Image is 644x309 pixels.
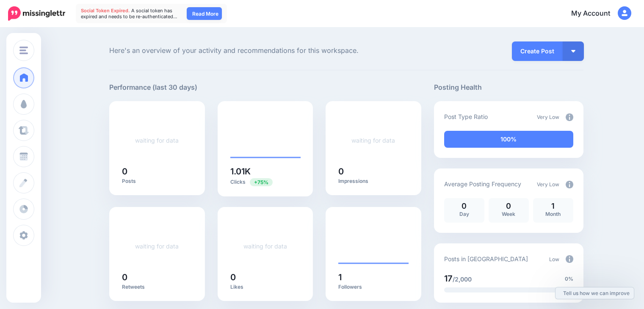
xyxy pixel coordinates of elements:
h5: Performance (last 30 days) [109,82,197,93]
p: Average Posting Frequency [444,179,521,189]
a: waiting for data [135,137,179,144]
span: Low [549,256,559,262]
span: A social token has expired and needs to be re-authenticated… [81,8,177,19]
a: Create Post [512,41,563,61]
p: 0 [493,202,525,210]
span: Very Low [537,181,559,188]
h5: 1.01K [230,167,301,176]
h5: 0 [338,167,409,176]
p: 1 [537,202,569,210]
span: 0% [565,275,573,283]
h5: 0 [230,273,301,281]
img: info-circle-grey.png [566,255,573,263]
img: Missinglettr [8,6,65,21]
p: Likes [230,284,301,290]
a: My Account [563,3,631,24]
img: info-circle-grey.png [566,113,573,121]
a: waiting for data [351,137,395,144]
span: Week [502,211,515,217]
p: Retweets [122,284,192,290]
p: 0 [448,202,480,210]
span: 17 [444,273,453,284]
h5: Posting Health [434,82,583,93]
span: Very Low [537,114,559,120]
span: Here's an overview of your activity and recommendations for this workspace. [109,45,421,56]
a: Read More [187,7,222,20]
p: Impressions [338,178,409,185]
span: Day [459,211,469,217]
div: 100% of your posts in the last 30 days have been from Drip Campaigns [444,131,573,148]
a: waiting for data [243,243,287,250]
h5: 0 [122,167,192,176]
span: Social Token Expired. [81,8,130,14]
h5: 1 [338,273,409,281]
h5: 0 [122,273,192,281]
a: waiting for data [135,243,179,250]
p: Posts in [GEOGRAPHIC_DATA] [444,254,528,264]
p: Post Type Ratio [444,112,488,121]
a: Tell us how we can improve [556,287,634,299]
span: Month [545,211,561,217]
span: Previous period: 577 [250,178,273,186]
img: menu.png [19,47,28,54]
span: /2,000 [453,276,472,283]
p: Clicks [230,178,301,186]
p: Followers [338,284,409,290]
img: info-circle-grey.png [566,181,573,188]
img: arrow-down-white.png [571,50,575,52]
p: Posts [122,178,192,185]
